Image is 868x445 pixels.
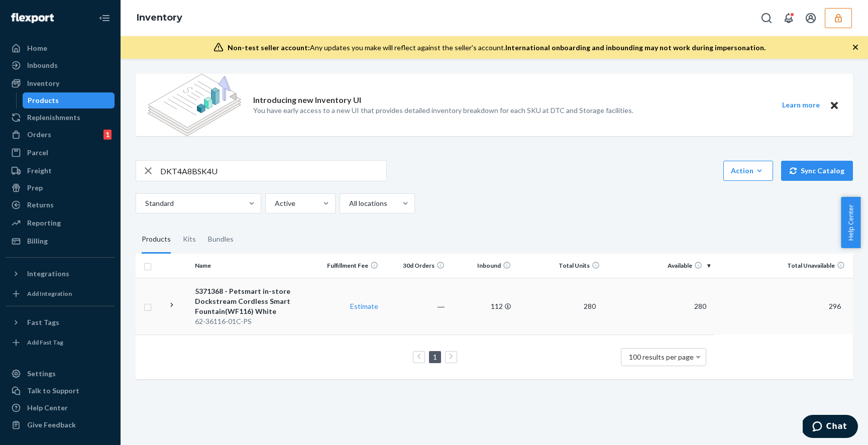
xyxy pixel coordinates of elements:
div: 1 [103,130,112,140]
a: Inbounds [6,57,115,73]
div: Products [142,226,171,254]
div: Replenishments [27,113,80,123]
a: Inventory [6,75,115,91]
div: Action [731,166,766,176]
ol: breadcrumbs [129,4,190,33]
div: Help Center [27,403,68,413]
a: Parcel [6,145,115,161]
div: Returns [27,200,54,210]
img: Flexport logo [11,13,54,23]
div: Inbounds [27,60,58,70]
button: Help Center [841,197,860,248]
div: Give Feedback [27,420,76,430]
div: Bundles [208,226,234,254]
span: International onboarding and inbounding may not work during impersonation. [505,43,766,52]
button: Action [723,161,773,181]
td: 112 [449,278,515,335]
div: Orders [27,130,51,140]
a: Add Fast Tag [6,335,115,351]
a: Inventory [137,12,182,23]
a: Prep [6,180,115,196]
a: Settings [6,366,115,382]
img: new-reports-banner-icon.82668bd98b6a51aee86340f2a7b77ae3.png [148,74,241,136]
button: Give Feedback [6,417,115,433]
div: Inventory [27,78,59,88]
p: Introducing new Inventory UI [253,94,361,106]
td: ― [382,278,449,335]
div: Freight [27,166,52,176]
p: You have early access to a new UI that provides detailed inventory breakdown for each SKU at DTC ... [253,105,633,116]
div: Any updates you make will reflect against the seller's account. [228,43,766,53]
button: Open Search Box [756,8,777,28]
a: Home [6,40,115,56]
a: Returns [6,197,115,213]
a: Products [23,92,115,108]
span: 296 [825,302,845,310]
a: Freight [6,163,115,179]
input: Active [274,198,275,208]
div: Home [27,43,47,53]
th: Available [604,254,715,278]
button: Sync Catalog [781,161,853,181]
span: 280 [690,302,710,310]
a: Estimate [350,302,378,310]
iframe: Opens a widget where you can chat to one of our agents [803,415,858,440]
div: 62-36116-01C-PS [195,316,311,326]
div: Add Fast Tag [27,338,63,347]
button: Talk to Support [6,383,115,399]
th: Name [191,254,315,278]
span: 100 results per page [629,353,694,361]
div: Fast Tags [27,317,59,327]
a: Billing [6,233,115,249]
div: Reporting [27,218,61,228]
a: Page 1 is your current page [431,353,439,361]
span: Non-test seller account: [228,43,310,52]
div: Settings [27,369,56,379]
th: Fulfillment Fee [315,254,382,278]
th: Total Unavailable [714,254,853,278]
div: Kits [183,226,196,254]
div: Parcel [27,148,48,158]
a: Add Integration [6,286,115,302]
a: Orders1 [6,127,115,143]
a: Help Center [6,400,115,416]
div: 5371368 - Petsmart in-store Dockstream Cordless Smart Fountain(WF116) White [195,286,311,316]
div: Integrations [27,269,69,279]
input: All locations [348,198,349,208]
button: Fast Tags [6,314,115,330]
button: Close [828,99,841,112]
input: Search inventory by name or sku [160,161,386,181]
th: 30d Orders [382,254,449,278]
div: Products [28,95,59,105]
th: Total Units [515,254,603,278]
button: Learn more [776,99,826,112]
div: Prep [27,183,43,193]
th: Inbound [449,254,515,278]
button: Open notifications [779,8,799,28]
span: 280 [580,302,600,310]
input: Standard [144,198,145,208]
div: Add Integration [27,289,72,298]
a: Replenishments [6,109,115,126]
button: Integrations [6,266,115,282]
a: Reporting [6,215,115,231]
button: Close Navigation [94,8,115,28]
div: Talk to Support [27,386,79,396]
button: Open account menu [801,8,821,28]
div: Billing [27,236,48,246]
